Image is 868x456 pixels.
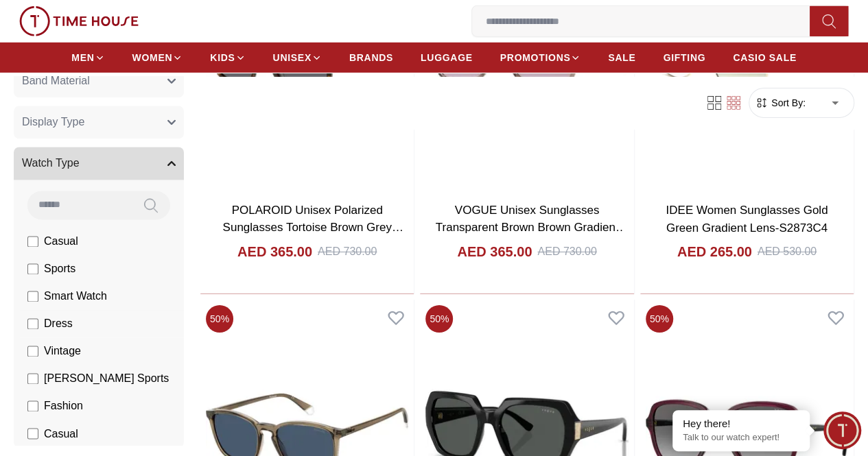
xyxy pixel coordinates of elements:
[27,400,38,411] input: Fashion
[425,305,453,333] span: 50 %
[27,291,38,302] input: Smart Watch
[44,370,169,387] span: [PERSON_NAME] Sports
[663,51,705,64] span: GIFTING
[27,428,38,439] input: Casual
[436,204,627,252] a: VOGUE Unisex Sunglasses Transparent Brown Brown Gradient Lens-VO5551-S294068
[349,45,393,70] a: BRANDS
[758,243,817,260] div: AED 530.00
[733,51,797,64] span: CASIO SALE
[237,242,312,261] h4: AED 365.00
[457,242,532,261] h4: AED 365.00
[210,51,235,64] span: KIDS
[19,6,139,36] img: ...
[733,45,797,70] a: CASIO SALE
[769,96,806,110] span: Sort By:
[663,45,705,70] a: GIFTING
[273,51,312,64] span: UNISEX
[44,343,81,359] span: Vintage
[44,425,78,442] span: Casual
[22,73,90,89] span: Band Material
[22,114,84,130] span: Display Type
[44,398,83,414] span: Fashion
[349,51,393,64] span: BRANDS
[44,233,78,250] span: Casual
[755,96,806,110] button: Sort By:
[44,315,73,332] span: Dress
[677,242,752,261] h4: AED 265.00
[206,305,233,333] span: 50 %
[500,51,571,64] span: PROMOTIONS
[132,51,173,64] span: WOMEN
[27,236,38,247] input: Casual
[823,411,861,449] div: Chat Widget
[71,45,104,70] a: MEN
[421,51,473,64] span: LUGGAGE
[646,305,673,333] span: 50 %
[273,45,322,70] a: UNISEX
[14,147,184,180] button: Watch Type
[44,288,107,304] span: Smart Watch
[537,243,596,260] div: AED 730.00
[666,204,828,235] a: IDEE Women Sunglasses Gold Green Gradient Lens-S2873C4
[608,51,635,64] span: SALE
[27,318,38,329] input: Dress
[683,432,799,444] p: Talk to our watch expert!
[22,155,80,171] span: Watch Type
[132,45,183,70] a: WOMEN
[14,106,184,139] button: Display Type
[14,64,184,97] button: Band Material
[608,45,635,70] a: SALE
[500,45,581,70] a: PROMOTIONS
[421,45,473,70] a: LUGGAGE
[44,261,75,277] span: Sports
[215,204,403,252] a: POLAROID Unisex Polarized Sunglasses Tortoise Brown Grey Gradient Lens-PLD4164/S/X086M9
[27,373,38,384] input: [PERSON_NAME] Sports
[27,346,38,357] input: Vintage
[318,243,377,260] div: AED 730.00
[683,417,799,431] div: Hey there!
[210,45,245,70] a: KIDS
[71,51,94,64] span: MEN
[27,263,38,274] input: Sports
